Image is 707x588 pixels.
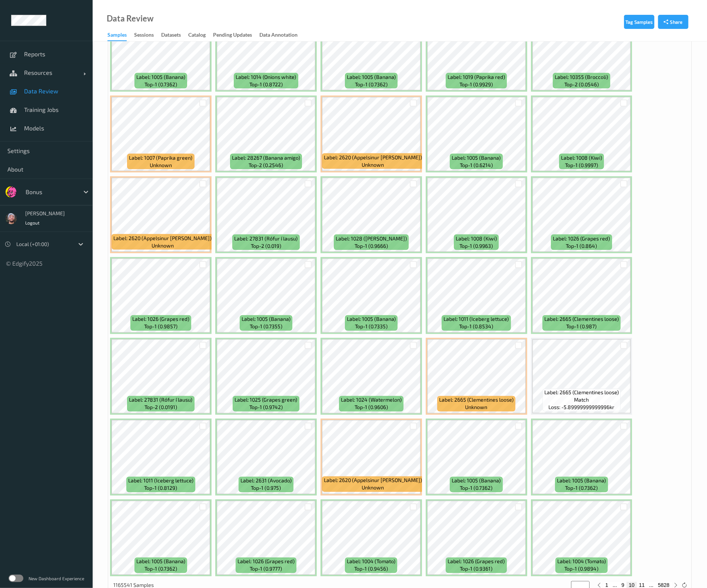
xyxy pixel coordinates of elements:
span: top-1 (0.9606) [355,404,388,411]
span: Label: 10355 (Broccoli) [555,73,608,81]
span: top-1 (0.975) [251,485,281,492]
span: unknown [362,161,384,169]
span: Label: 2620 (Appelsinur [PERSON_NAME]) [324,477,422,484]
a: Sessions [134,30,161,40]
span: Label: 1005 (Banana) [136,558,185,565]
span: unknown [362,484,384,492]
span: top-1 (0.9361) [460,565,493,573]
div: Data Annotation [259,31,298,40]
span: Label: 1005 (Banana) [452,154,501,162]
span: top-1 (0.9929) [460,81,493,88]
div: Data Review [107,15,153,22]
span: match [574,396,589,404]
span: Label: 1011 (Iceberg lettuce) [128,477,193,485]
span: top-1 (0.7362) [565,485,598,492]
span: Label: 1025 (Grapes green) [235,396,297,404]
a: Samples [107,30,134,41]
span: top-1 (0.9963) [460,242,493,250]
a: Pending Updates [213,30,259,40]
span: Label: 1005 (Banana) [452,477,501,485]
span: top-1 (0.6214) [460,162,493,169]
span: Label: 27831 (Rófur í lausu) [234,235,298,242]
span: top-1 (0.8722) [249,81,283,88]
div: Samples [107,31,127,41]
span: top-1 (0.7362) [460,485,493,492]
a: Catalog [188,30,213,40]
span: Label: 2631 (Avocado) [240,477,292,485]
span: top-2 (0.019) [251,242,281,250]
span: Label: 1004 (Tomato) [347,558,395,565]
span: top-1 (0.7362) [355,81,388,88]
span: Label: 2665 (Clementines loose) [439,396,514,404]
span: unknown [465,404,488,411]
span: Label: 2665 (Clementines loose) [544,316,619,323]
span: Label: 1007 (Paprika green) [129,154,192,162]
span: Label: 1005 (Banana) [557,477,606,485]
span: top-1 (0.8534) [459,323,494,330]
span: top-2 (0.2546) [249,162,283,169]
span: top-2 (0.0191) [145,404,177,411]
span: Label: 1008 (Kiwi) [561,154,602,162]
span: Label: 27831 (Rófur í lausu) [129,396,192,404]
span: Label: 1004 (Tomato) [557,558,606,565]
span: Label: 28267 (Banana amigo) [232,154,300,162]
span: Label: 1005 (Banana) [347,73,396,81]
div: Datasets [161,31,181,40]
button: Tag Samples [624,15,654,29]
span: top-1 (0.7355) [250,323,282,330]
span: top-1 (0.7362) [145,81,177,88]
span: Loss: -5.89999999999996kr [549,404,615,411]
span: Label: 2620 (Appelsinur [PERSON_NAME]) [324,154,422,161]
span: Label: 1028 ([PERSON_NAME]) [336,235,407,242]
span: Label: 1005 (Banana) [242,316,291,323]
span: top-1 (0.7362) [145,565,177,573]
span: top-1 (0.9857) [144,323,177,330]
span: Label: 1011 (Iceberg lettuce) [444,316,509,323]
span: Label: 1008 (Kiwi) [456,235,497,242]
span: Label: 1005 (Banana) [136,73,185,81]
span: top-1 (0.9777) [250,565,282,573]
span: Label: 2620 (Appelsinur [PERSON_NAME]) [113,235,212,242]
span: top-1 (0.9997) [565,162,598,169]
span: Label: 1014 (Onions white) [236,73,296,81]
span: Label: 1026 (Grapes red) [238,558,295,565]
div: Pending Updates [213,31,252,40]
span: unknown [152,242,174,249]
div: Sessions [134,31,154,40]
span: Label: 1019 (Paprika red) [448,73,505,81]
a: Data Annotation [259,30,305,40]
span: Label: 1026 (Grapes red) [132,316,189,323]
span: top-1 (0.8129) [144,485,177,492]
span: Label: 1024 (Watermelon) [341,396,402,404]
span: top-1 (0.9894) [565,565,599,573]
span: Label: 2665 (Clementines loose) [544,389,619,396]
span: Label: 1026 (Grapes red) [553,235,610,242]
span: Label: 1026 (Grapes red) [448,558,505,565]
span: top-1 (0.7335) [355,323,388,330]
span: unknown [150,162,172,169]
span: Label: 1005 (Banana) [347,316,396,323]
span: top-1 (0.9666) [355,242,388,250]
span: top-1 (0.987) [567,323,597,330]
span: top-2 (0.0546) [564,81,599,88]
div: Catalog [188,31,206,40]
span: top-1 (0.864) [566,242,597,250]
a: Datasets [161,30,188,40]
button: Share [658,15,688,29]
span: top-1 (0.9456) [354,565,388,573]
span: top-1 (0.9742) [249,404,283,411]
